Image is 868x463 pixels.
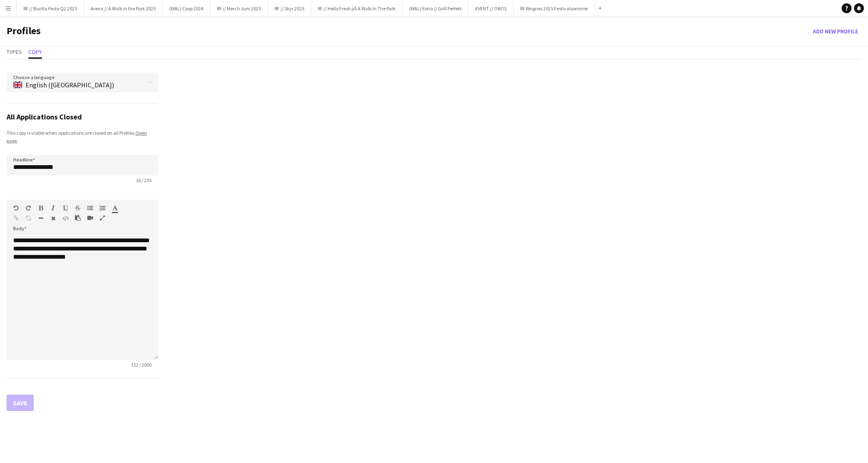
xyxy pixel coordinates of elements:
span: 16 / 255 [129,177,158,183]
span: Types [7,49,22,55]
button: Arena // A Walk in the Park 2025 [84,0,163,16]
button: Paste as plain text [75,215,81,221]
button: (WAL) Coop 2024 [163,0,210,16]
button: Text Color [112,205,118,211]
button: Underline [63,205,68,211]
button: Fullscreen [100,215,105,221]
h3: All Applications Closed [7,113,158,127]
button: RF // Skyr 2025 [268,0,311,16]
span: This copy is visible when applications are closed on all Profiles. [7,130,147,144]
button: RF // Merch Juni 2025 [210,0,268,16]
button: (WAL) Extra // Grill Perfekt [403,0,469,16]
button: RF // Hello Fresh på A Walk In The Park [311,0,403,16]
button: Bold [38,205,44,211]
button: Italic [50,205,56,211]
button: EVENT // OBOS [469,0,514,16]
button: Unordered List [87,205,93,211]
h1: Profiles [7,25,41,38]
button: Clear Formatting [50,215,56,222]
button: Strikethrough [75,205,81,211]
span: 132 / 2000 [124,362,158,368]
button: RF Ringnes 2025 Festivalsommer [514,0,595,16]
button: RF // Barilla Pesto Q2 2025 [17,0,84,16]
button: Redo [26,205,31,211]
button: Insert video [87,215,93,221]
button: Undo [13,205,19,211]
span: English ([GEOGRAPHIC_DATA]) [26,81,114,89]
button: HTML Code [63,215,68,222]
button: Add new Profile [810,25,861,38]
button: Ordered List [100,205,105,211]
span: Copy [28,49,42,55]
button: Horizontal Line [38,215,44,222]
